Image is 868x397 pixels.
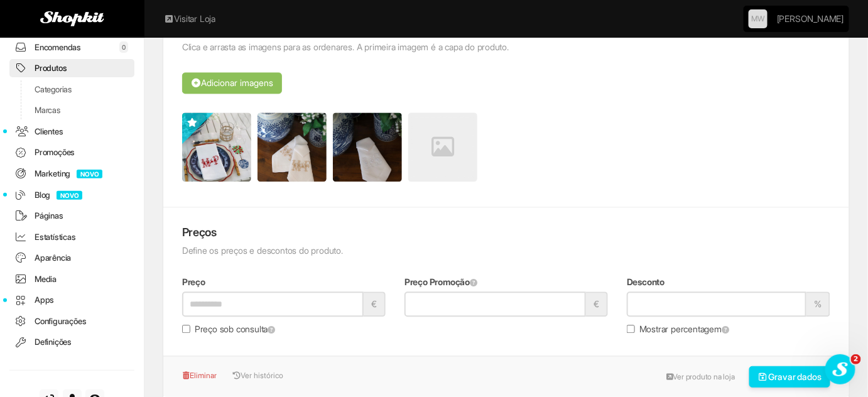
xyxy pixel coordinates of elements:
p: Define os preços e descontos do produto. [182,244,830,257]
a: MW [749,9,768,28]
span: NOVO [57,191,82,200]
a: Encomendas0 [9,38,134,57]
div: % [806,291,830,317]
a: Configurações [9,312,134,330]
img: Shopkit [40,11,104,26]
a: Produtos [9,59,134,77]
a: [PERSON_NAME] [777,6,844,31]
a: Categorias [9,80,134,99]
span: 2 [851,354,861,364]
div: € [364,291,386,317]
a: Páginas [9,207,134,225]
a: Apps [9,291,134,309]
a: Clica para mais informação [268,325,275,334]
a: MarketingNOVO [9,165,134,183]
button: Ver histórico [226,366,284,385]
a: Aparência [9,249,134,267]
img: 87ce633-133736-img_2409-002.JPG [333,112,402,182]
label: Mostrar percentagem [627,323,729,335]
a: Promoções [9,143,134,161]
img: 967990b-133732-img_2395-002.JPG [258,112,327,182]
span: NOVO [77,170,102,178]
a: BlogNOVO [9,186,134,204]
p: Clica e arrasta as imagens para as ordenares. A primeira imagem é a capa do produto. [182,41,830,53]
iframe: Intercom live chat [825,354,855,384]
span: 0 [119,41,128,53]
input: Preço sob consulta [182,325,190,333]
a: Clientes [9,122,134,141]
label: Preço Promoção [404,276,477,288]
span: Mostrar o valor do desconto também em percentagem [722,325,729,334]
button: Eliminar [182,366,224,385]
input: Mostrar percentagem [627,325,635,333]
a: Visitar Loja [163,13,215,25]
a: Estatísticas [9,228,134,246]
span: Deixa este campo vazio caso não pretendas definir um preço promoção. [470,278,477,286]
button: Gravar dados [749,366,831,388]
label: Preço [182,276,205,288]
a: Marcas [9,101,134,119]
label: Preço sob consulta [182,323,275,335]
a: Ver produto na loja [659,367,742,386]
a: Media [9,270,134,288]
div: € [586,291,608,317]
a: Definições [9,333,134,351]
button: Adicionar imagens [182,72,282,94]
h4: Preços [182,226,830,239]
img: 59171f8-132535-img_3434-002.JPG [182,112,251,182]
label: Desconto [627,276,665,288]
